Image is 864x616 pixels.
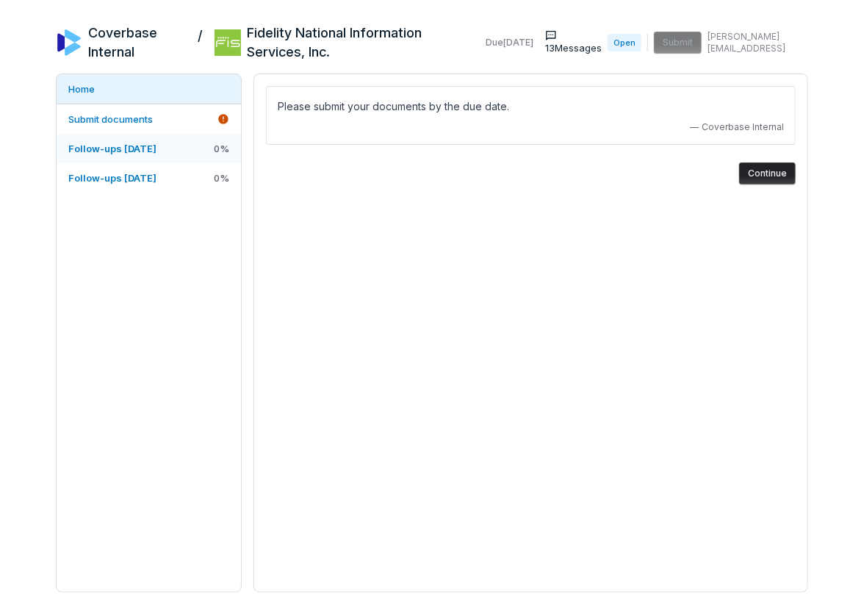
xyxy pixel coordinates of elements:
span: Follow-ups [DATE] [68,143,156,154]
a: Home [57,74,241,104]
a: Follow-ups [DATE]0% [57,163,241,193]
h2: Coverbase Internal [88,24,186,62]
span: [PERSON_NAME][EMAIL_ADDRESS] [708,31,808,54]
h2: Fidelity National Information Services, Inc. [247,24,467,62]
span: Follow-ups [DATE] [68,172,156,184]
span: 0 % [214,142,229,155]
span: 0 % [214,171,229,185]
button: Continue [739,162,796,185]
button: 13Messages [545,29,602,56]
a: Follow-ups [DATE]0% [57,134,241,163]
span: Submit documents [68,113,153,125]
span: Open [608,34,641,51]
h2: / [198,24,203,46]
span: Coverbase Internal [702,121,784,133]
a: Submit documents [57,104,241,134]
p: Please submit your documents by the due date. [278,98,784,115]
span: — [690,121,699,133]
span: Due [DATE] [486,37,533,49]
